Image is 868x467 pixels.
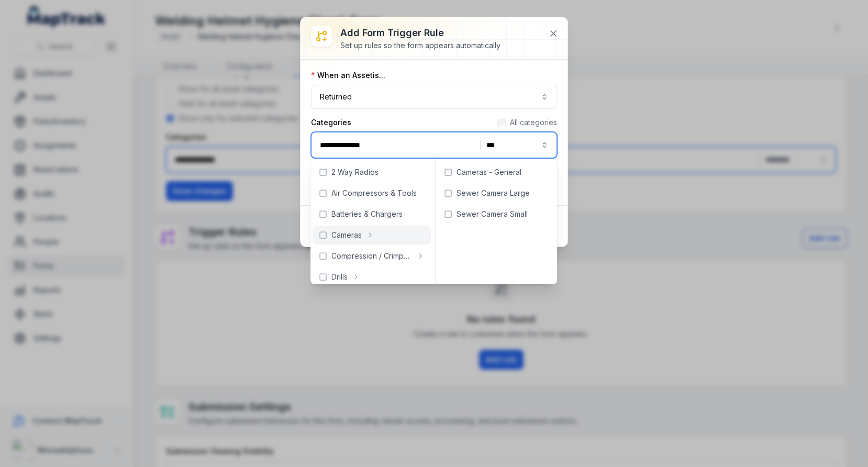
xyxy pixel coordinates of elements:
[311,70,385,81] label: When an Asset is...
[331,209,403,219] span: Batteries & Chargers
[331,272,348,282] span: Drills
[340,40,500,51] div: Set up rules so the form appears automatically
[331,167,379,177] span: 2 Way Radios
[340,26,500,40] h3: Add form trigger rule
[510,117,557,128] label: All categories
[457,167,521,177] span: Cameras - General
[457,188,530,198] span: Sewer Camera Large
[311,117,351,128] label: Categories
[331,251,411,261] span: Compression / Crimper / Cutter / [PERSON_NAME]
[331,188,417,198] span: Air Compressors & Tools
[311,132,557,158] button: |
[457,209,528,219] span: Sewer Camera Small
[311,85,557,109] button: Returned
[331,230,362,240] span: Cameras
